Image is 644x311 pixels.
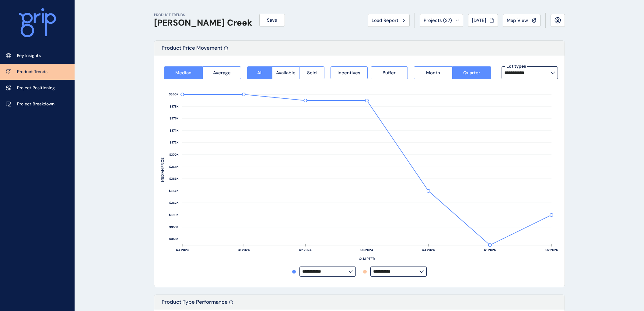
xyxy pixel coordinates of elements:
text: Q1 2025 [484,248,496,252]
text: Q2 2025 [545,248,558,252]
span: Map View [507,17,528,23]
p: PRODUCT TRENDS [154,12,252,18]
span: Month [426,70,440,76]
button: Available [272,66,299,79]
p: Product Price Movement [162,44,222,56]
text: $368K [169,165,179,169]
span: Save [267,17,277,23]
button: Buffer [371,66,408,79]
button: Quarter [452,66,491,79]
span: Incentives [338,70,360,76]
button: Average [202,66,241,79]
text: $378K [170,105,179,109]
label: Lot types [505,63,527,69]
button: Median [164,66,202,79]
text: MEDIAN PRICE [160,158,165,182]
text: $358K [169,225,179,229]
span: Quarter [463,70,480,76]
span: All [257,70,263,76]
button: Load Report [368,14,410,27]
span: Buffer [383,70,396,76]
button: Save [259,14,285,27]
span: Sold [307,70,317,76]
span: Load Report [372,17,398,23]
text: $370K [169,153,179,157]
p: Project Positioning [17,85,55,91]
span: [DATE] [472,17,486,23]
text: Q2 2024 [299,248,312,252]
button: Map View [503,14,541,27]
button: Projects (27) [420,14,463,27]
button: Incentives [331,66,368,79]
text: QUARTER [359,256,375,261]
text: $372K [170,141,179,145]
span: Median [175,70,191,76]
button: Month [414,66,452,79]
button: [DATE] [468,14,498,27]
button: Sold [299,66,324,79]
text: Q4 2023 [176,248,189,252]
text: $374K [170,129,179,133]
text: $360K [169,213,179,217]
p: Key Insights [17,53,41,59]
p: Product Trends [17,69,47,75]
text: $366K [169,177,179,181]
text: $376K [170,117,179,121]
p: Project Breakdown [17,101,54,107]
span: Projects ( 27 ) [424,17,452,23]
span: Average [213,70,231,76]
p: Product Type Performance [162,299,228,310]
text: $364K [169,189,179,193]
text: $362K [169,201,179,205]
button: All [247,66,272,79]
text: $380K [169,93,179,97]
text: Q3 2024 [360,248,373,252]
h1: [PERSON_NAME] Creek [154,18,252,28]
text: Q1 2024 [238,248,250,252]
text: Q4 2024 [422,248,435,252]
span: Available [276,70,296,76]
text: $356K [169,237,179,241]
